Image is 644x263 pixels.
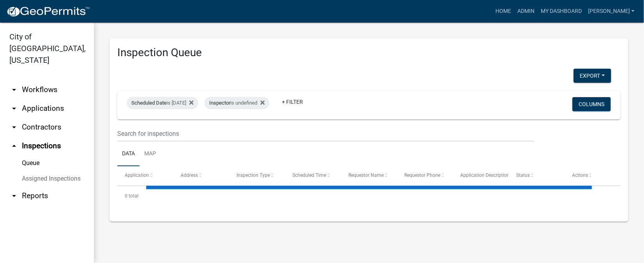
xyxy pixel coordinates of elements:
input: Search for inspections [117,126,535,142]
span: Actions [572,172,588,178]
span: Status [516,172,530,178]
i: arrow_drop_down [9,104,19,113]
a: Home [492,4,514,19]
span: Inspection Type [237,172,270,178]
datatable-header-cell: Requestor Name [341,166,397,185]
button: Export [574,69,611,83]
datatable-header-cell: Requestor Phone [397,166,453,185]
i: arrow_drop_down [9,123,19,132]
h3: Inspection Queue [117,46,621,59]
a: Data [117,142,140,167]
a: + Filter [276,95,309,109]
span: Requestor Name [348,172,384,178]
datatable-header-cell: Application [117,166,173,185]
a: Map [140,142,161,167]
datatable-header-cell: Scheduled Time [285,166,341,185]
i: arrow_drop_down [9,85,19,94]
span: Application [125,172,149,178]
i: arrow_drop_up [9,141,19,151]
div: is [DATE] [127,97,198,109]
span: Scheduled Time [292,172,326,178]
a: [PERSON_NAME] [585,4,638,19]
datatable-header-cell: Inspection Type [229,166,285,185]
a: Admin [514,4,538,19]
datatable-header-cell: Actions [565,166,621,185]
span: Inspector [209,100,230,106]
span: Requestor Phone [404,172,440,178]
i: arrow_drop_down [9,191,19,201]
button: Columns [572,97,611,111]
datatable-header-cell: Address [173,166,229,185]
div: is undefined [205,97,269,109]
datatable-header-cell: Application Description [453,166,509,185]
span: Address [181,172,198,178]
span: Application Description [460,172,509,178]
span: Scheduled Date [131,100,167,106]
datatable-header-cell: Status [509,166,565,185]
div: 0 total [117,186,621,206]
a: My Dashboard [538,4,585,19]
